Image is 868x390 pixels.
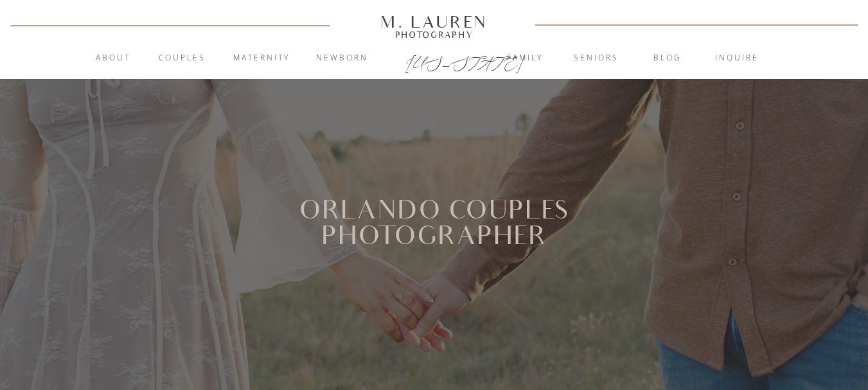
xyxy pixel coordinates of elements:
a: Seniors [562,52,631,65]
a: Couples [148,52,217,65]
a: inquire [702,52,772,65]
a: [US_STATE] [405,53,464,68]
a: Maternity [227,52,296,65]
a: M. Lauren [342,15,526,29]
a: blog [633,52,702,65]
a: About [89,52,138,65]
a: Newborn [308,52,377,65]
a: Photography [375,31,493,38]
a: Family [490,52,560,65]
h1: Orlando Couples Photographer [278,198,590,281]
